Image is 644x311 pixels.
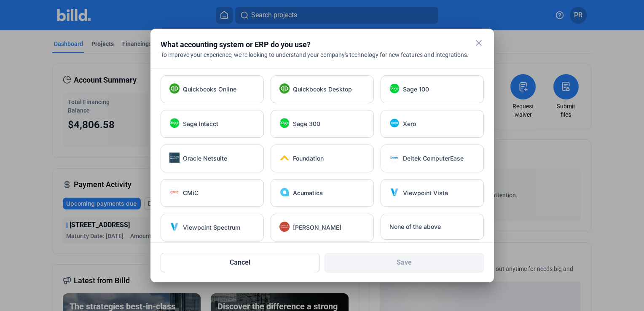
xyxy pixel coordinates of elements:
button: Cancel [161,253,320,272]
span: Viewpoint Spectrum [183,223,240,232]
mat-icon: close [474,38,484,48]
button: Save [325,253,484,272]
span: Foundation [293,154,324,163]
span: Oracle Netsuite [183,154,227,163]
span: Quickbooks Online [183,85,236,94]
span: [PERSON_NAME] [293,223,341,232]
span: Sage 300 [293,120,320,128]
span: None of the above [389,223,441,231]
span: Quickbooks Desktop [293,85,352,94]
span: Sage 100 [403,85,429,94]
span: Xero [403,120,416,128]
span: Deltek ComputerEase [403,154,464,163]
span: Acumatica [293,189,323,197]
div: To improve your experience, we're looking to understand your company's technology for new feature... [161,51,484,59]
span: Viewpoint Vista [403,189,448,197]
div: What accounting system or ERP do you use? [161,39,463,51]
span: Sage Intacct [183,120,218,128]
span: CMiC [183,189,199,197]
